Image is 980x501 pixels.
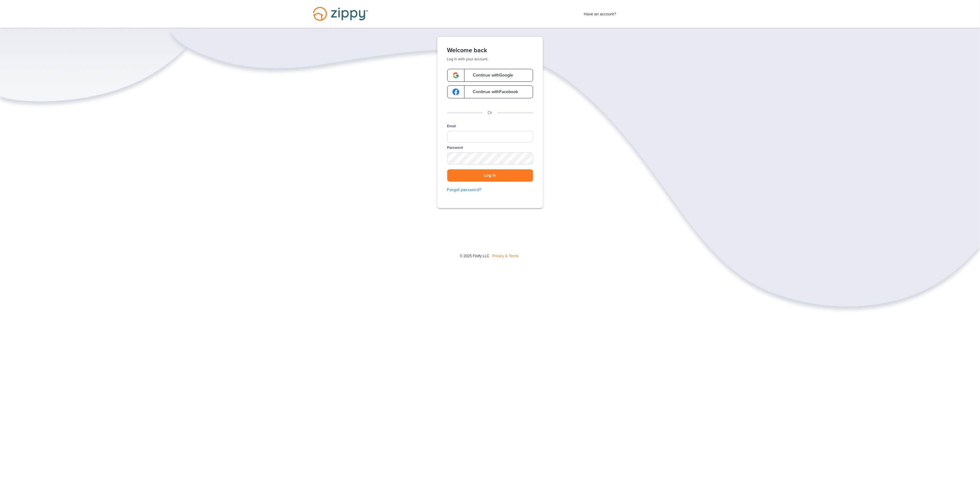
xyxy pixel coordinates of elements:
[447,187,533,193] a: Forgot password?
[452,72,459,79] img: google-logo
[492,254,519,258] a: Privacy & Terms
[488,109,492,116] p: Or
[447,152,533,164] input: Password
[460,254,489,258] span: © 2025 Floify LLC
[584,8,616,18] span: Have an account?
[447,57,533,61] p: Log in with your account.
[447,69,533,82] a: google-logoContinue withGoogle
[467,73,513,77] span: Continue with Google
[447,145,463,150] label: Password
[447,169,533,182] button: Log in
[447,47,533,54] h1: Welcome back
[467,90,518,94] span: Continue with Facebook
[447,124,456,129] label: Email
[452,89,459,95] img: google-logo
[447,85,533,98] a: google-logoContinue withFacebook
[447,131,533,143] input: Email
